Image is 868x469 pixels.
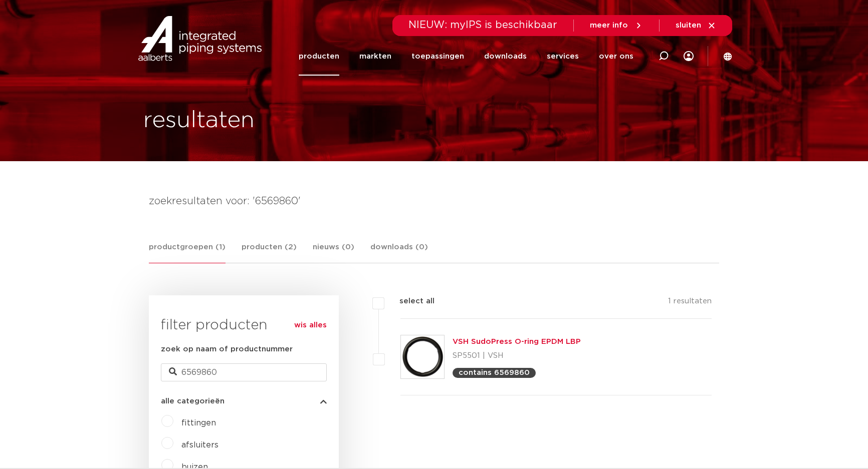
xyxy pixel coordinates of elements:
a: afsluiters [181,441,219,449]
a: downloads (0) [370,241,428,263]
span: meer info [590,22,628,29]
input: zoeken [161,363,327,381]
a: downloads [484,37,527,76]
a: producten (2) [242,241,297,263]
a: markten [359,37,391,76]
button: alle categorieën [161,397,327,405]
a: sluiten [676,21,716,30]
a: VSH SudoPress O-ring EPDM LBP [453,338,581,345]
a: meer info [590,21,643,30]
nav: Menu [299,37,633,76]
img: Thumbnail for VSH SudoPress O-ring EPDM LBP [401,335,444,378]
h4: zoekresultaten voor: '6569860' [149,193,719,209]
span: alle categorieën [161,397,225,405]
p: 1 resultaten [668,295,712,311]
a: over ons [599,37,633,76]
a: producten [299,37,339,76]
p: SP5501 | VSH [453,348,581,364]
p: contains 6569860 [459,369,530,376]
label: select all [384,295,435,307]
a: productgroepen (1) [149,241,226,263]
a: nieuws (0) [313,241,354,263]
a: toepassingen [411,37,464,76]
a: fittingen [181,419,216,427]
label: zoek op naam of productnummer [161,343,293,355]
span: sluiten [676,22,701,29]
a: services [547,37,579,76]
span: NIEUW: myIPS is beschikbaar [408,20,557,30]
h3: filter producten [161,315,327,335]
h1: resultaten [143,105,255,137]
a: wis alles [294,319,327,331]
